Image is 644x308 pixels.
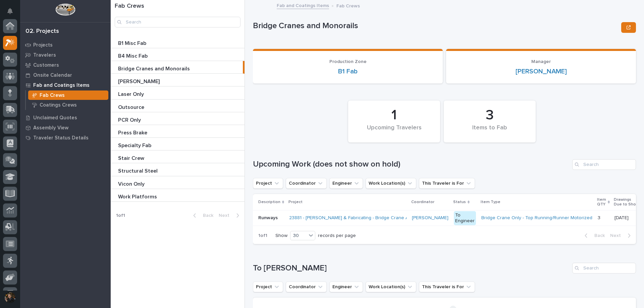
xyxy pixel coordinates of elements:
[253,160,570,169] h1: Upcoming Work (does not show on hold)
[33,115,77,121] p: Unclaimed Quotes
[111,36,245,48] a: B1 Misc FabB1 Misc Fab
[26,90,111,100] a: Fab Crews
[40,102,77,108] p: Coatings Crews
[253,282,283,292] button: Project
[111,112,245,125] a: PCR OnlyPCR Only
[118,103,146,111] p: Outsource
[277,1,329,9] a: Fab and Coatings Items
[419,282,475,292] button: This Traveler is For
[572,263,636,273] input: Search
[253,178,283,189] button: Project
[329,282,363,292] button: Engineer
[455,107,524,124] div: 3
[360,124,429,138] div: Upcoming Travelers
[572,159,636,170] input: Search
[286,178,327,189] button: Coordinator
[111,163,245,176] a: Structural SteelStructural Steel
[33,42,53,48] p: Projects
[111,125,245,138] a: Press BrakePress Brake
[258,214,279,221] p: Runways
[329,178,363,189] button: Engineer
[597,196,606,208] p: Item QTY
[20,70,111,80] a: Onsite Calendar
[33,52,56,58] p: Travelers
[111,189,245,202] a: Work PlatformsWork Platforms
[115,17,240,27] input: Search
[118,180,146,187] p: Vicon Only
[118,64,191,72] p: Bridge Cranes and Monorails
[118,128,149,136] p: Press Brake
[111,176,245,189] a: Vicon OnlyVicon Only
[360,107,429,124] div: 1
[275,233,287,239] p: Show
[3,4,17,18] button: Notifications
[20,113,111,123] a: Unclaimed Quotes
[26,100,111,110] a: Coatings Crews
[290,232,307,239] div: 30
[40,93,65,99] p: Fab Crews
[516,67,567,75] a: [PERSON_NAME]
[118,141,153,149] p: Specialty Fab
[20,80,111,90] a: Fab and Coatings Items
[111,74,245,86] a: [PERSON_NAME][PERSON_NAME]
[598,214,602,221] p: 3
[579,233,607,239] button: Back
[3,291,17,305] button: users-avatar
[614,196,640,208] p: Drawings Due to Shop
[610,233,625,239] span: Next
[33,72,72,78] p: Onsite Calendar
[289,215,423,221] a: 23881 - [PERSON_NAME] & Fabricating - Bridge Crane Addition
[454,211,476,225] div: To Engineer
[118,167,159,174] p: Structural Steel
[258,198,280,206] p: Description
[199,212,213,219] span: Back
[33,62,59,68] p: Customers
[336,2,360,9] p: Fab Crews
[481,198,500,206] p: Item Type
[412,215,448,221] a: [PERSON_NAME]
[20,123,111,133] a: Assembly View
[219,212,233,219] span: Next
[118,39,148,47] p: B1 Misc Fab
[453,198,466,206] p: Status
[111,150,245,163] a: Stair CrewStair Crew
[366,178,416,189] button: Work Location(s)
[338,67,358,75] a: B1 Fab
[329,59,367,64] span: Production Zone
[111,86,245,99] a: Laser OnlyLaser Only
[253,21,619,31] p: Bridge Cranes and Monorails
[111,207,130,224] p: 1 of 1
[55,3,75,16] img: Workspace Logo
[118,77,161,85] p: [PERSON_NAME]
[20,133,111,143] a: Traveler Status Details
[111,100,245,112] a: OutsourceOutsource
[216,212,245,219] button: Next
[33,135,89,141] p: Traveler Status Details
[531,59,551,64] span: Manager
[614,214,630,221] p: [DATE]
[20,50,111,60] a: Travelers
[20,40,111,50] a: Projects
[455,124,524,138] div: Items to Fab
[481,215,592,221] a: Bridge Crane Only - Top Running/Runner Motorized
[288,198,303,206] p: Project
[318,233,356,239] p: records per page
[607,233,636,239] button: Next
[111,138,245,150] a: Specialty FabSpecialty Fab
[286,282,327,292] button: Coordinator
[8,8,17,19] div: Notifications
[253,228,273,244] p: 1 of 1
[419,178,475,189] button: This Traveler is For
[111,61,245,74] a: Bridge Cranes and MonorailsBridge Cranes and Monorails
[118,154,146,162] p: Stair Crew
[188,212,216,219] button: Back
[253,263,570,273] h1: To [PERSON_NAME]
[25,28,59,35] div: 02. Projects
[118,192,158,200] p: Work Platforms
[115,3,240,10] h1: Fab Crews
[118,52,149,59] p: B4 Misc Fab
[366,282,416,292] button: Work Location(s)
[590,233,605,239] span: Back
